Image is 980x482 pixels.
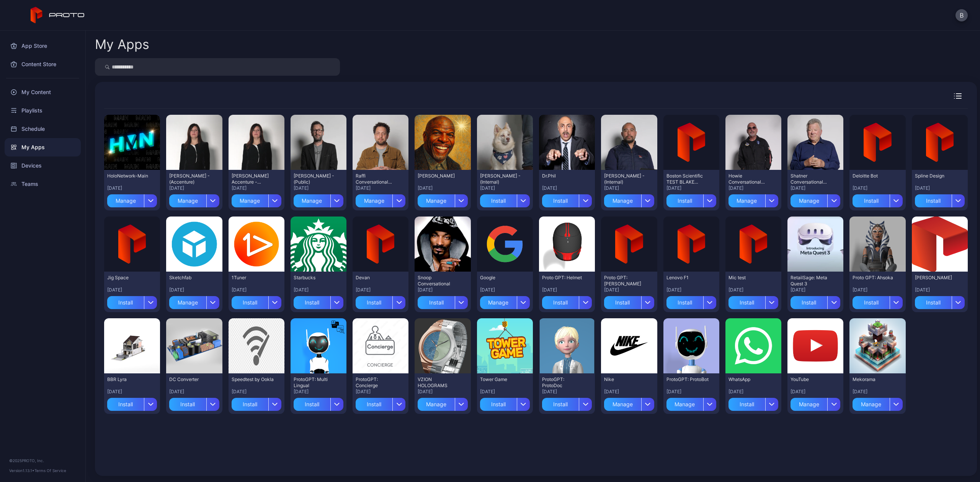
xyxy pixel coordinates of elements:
[356,275,398,281] div: Devan
[232,185,281,191] div: [DATE]
[418,287,467,293] div: [DATE]
[418,395,467,411] button: Manage
[294,398,330,411] div: Install
[232,287,281,293] div: [DATE]
[5,37,81,55] div: App Store
[169,185,219,191] div: [DATE]
[5,83,81,101] a: My Content
[666,296,703,309] div: Install
[294,376,336,389] div: ProtoGPT: Multi Lingual
[791,185,840,191] div: [DATE]
[853,173,895,179] div: Deloitte Bot
[480,389,530,395] div: [DATE]
[169,398,206,411] div: Install
[169,191,219,207] button: Manage
[604,376,646,383] div: Nike
[294,275,336,281] div: Starbucks
[480,185,530,191] div: [DATE]
[418,185,467,191] div: [DATE]
[356,389,405,395] div: [DATE]
[480,293,530,309] button: Manage
[604,185,654,191] div: [DATE]
[728,191,778,207] button: Manage
[666,287,716,293] div: [DATE]
[232,194,268,207] div: Manage
[604,296,641,309] div: Install
[666,173,709,185] div: Boston Scientific TEST BLAKE Rotated
[5,101,81,120] div: Playlists
[542,275,584,281] div: Proto GPT: Helmet
[107,395,157,411] button: Install
[480,275,522,281] div: Google
[232,389,281,395] div: [DATE]
[107,389,157,395] div: [DATE]
[604,287,654,293] div: [DATE]
[666,389,716,395] div: [DATE]
[232,173,274,185] div: Mair Accenture - (Accenture)
[791,376,833,383] div: YouTube
[480,296,517,309] div: Manage
[915,173,957,179] div: Spline Design
[728,296,765,309] div: Install
[604,398,641,411] div: Manage
[107,296,144,309] div: Install
[791,389,840,395] div: [DATE]
[418,173,460,179] div: Terry Selfie
[232,296,268,309] div: Install
[169,173,211,185] div: Mair - (Accenture)
[480,376,522,383] div: Tower Game
[666,185,716,191] div: [DATE]
[604,194,641,207] div: Manage
[107,185,157,191] div: [DATE]
[915,185,965,191] div: [DATE]
[853,398,889,411] div: Manage
[542,173,584,179] div: Dr.Phil
[232,398,268,411] div: Install
[853,395,902,411] button: Manage
[791,275,833,287] div: RetailSage: Meta Quest 3
[5,175,81,193] div: Teams
[915,191,965,207] button: Install
[666,395,716,411] button: Manage
[853,185,902,191] div: [DATE]
[955,9,968,21] button: B
[666,293,716,309] button: Install
[356,293,405,309] button: Install
[853,275,895,281] div: Proto GPT: Ahsoka
[169,293,219,309] button: Manage
[232,376,274,383] div: Speedtest by Ookla
[294,194,330,207] div: Manage
[294,185,343,191] div: [DATE]
[728,275,771,281] div: Mic test
[356,191,405,207] button: Manage
[915,296,952,309] div: Install
[5,55,81,73] a: Content Store
[791,173,833,185] div: Shatner Conversational Persona - (Proto Internal)
[169,376,211,383] div: DC Converter
[853,389,902,395] div: [DATE]
[294,296,330,309] div: Install
[728,173,771,185] div: Howie Conversational Persona - (Proto Internal)
[232,293,281,309] button: Install
[915,194,952,207] div: Install
[853,296,889,309] div: Install
[356,287,405,293] div: [DATE]
[853,194,889,207] div: Install
[542,293,592,309] button: Install
[5,138,81,156] a: My Apps
[853,287,902,293] div: [DATE]
[542,398,579,411] div: Install
[542,191,592,207] button: Install
[169,275,211,281] div: Sketchfab
[791,293,840,309] button: Install
[853,191,902,207] button: Install
[728,398,765,411] div: Install
[107,191,157,207] button: Manage
[107,194,144,207] div: Manage
[604,395,654,411] button: Manage
[791,191,840,207] button: Manage
[791,296,827,309] div: Install
[107,376,149,383] div: BBR Lyra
